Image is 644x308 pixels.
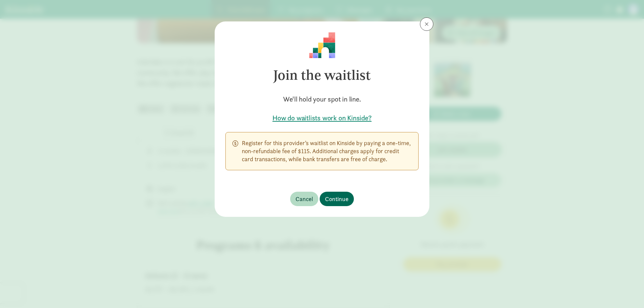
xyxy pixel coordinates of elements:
[225,113,419,123] a: How do waitlists work on Kinside?
[325,194,348,203] span: Continue
[225,95,419,104] h5: We'll hold your spot in line.
[242,139,412,163] p: Register for this provider’s waitlist on Kinside by paying a one-time, non-refundable fee of $115...
[225,58,419,92] h3: Join the waitlist
[290,192,318,206] button: Cancel
[320,192,354,206] button: Continue
[296,194,313,203] span: Cancel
